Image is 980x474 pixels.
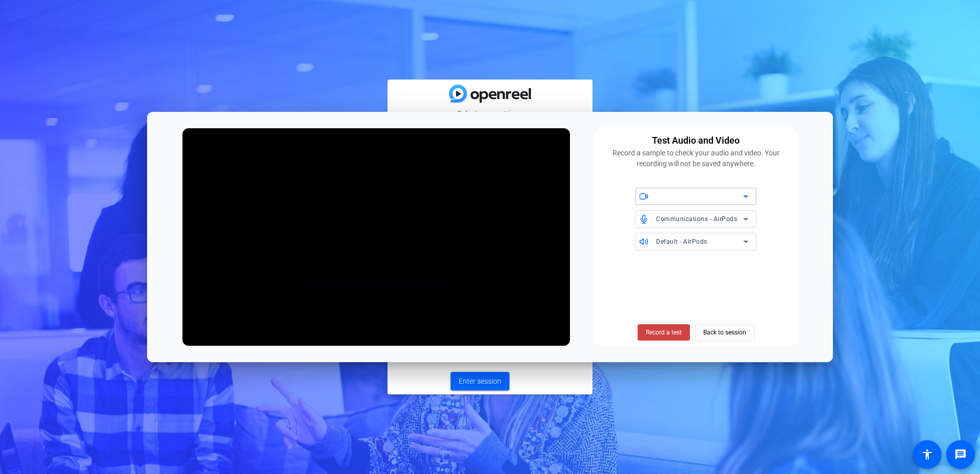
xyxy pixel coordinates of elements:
mat-card-subtitle: Select your settings [387,108,593,119]
span: Default - AirPods [656,238,707,245]
div: Record a sample to check your audio and video. Your recording will not be saved anywhere. [600,148,792,169]
span: Enter session [459,376,501,387]
div: Test Audio and Video [652,133,740,148]
button: Back to session [695,324,754,341]
mat-icon: message [954,448,967,461]
img: blue-gradient.svg [449,85,531,103]
span: Record a test [646,328,682,337]
span: Back to session [703,323,746,342]
span: Communications - AirPods [656,215,737,223]
button: Record a test [638,324,690,341]
mat-icon: accessibility [921,448,933,461]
